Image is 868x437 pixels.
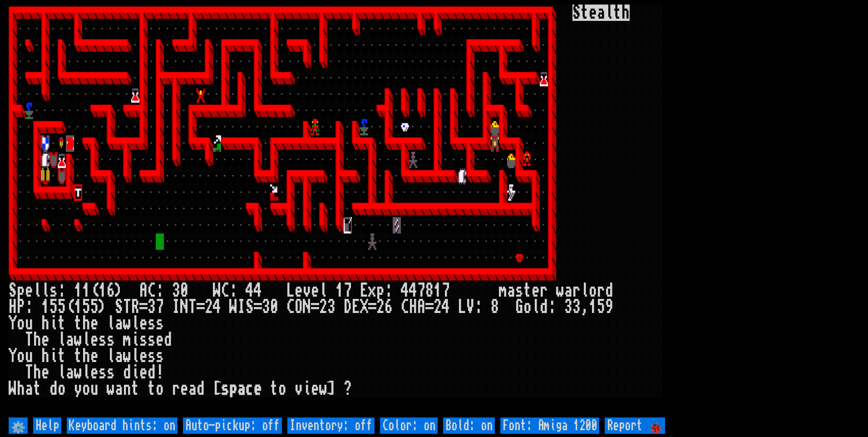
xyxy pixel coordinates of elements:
div: t [270,381,278,397]
div: l [33,283,41,299]
div: e [90,364,99,381]
div: R [131,299,139,315]
div: v [303,283,311,299]
input: Help [33,417,61,434]
div: = [425,299,434,315]
div: 1 [589,299,597,315]
div: h [33,364,41,381]
div: l [58,332,66,348]
div: C [286,299,295,315]
div: 3 [262,299,270,315]
div: 4 [213,299,221,315]
div: 1 [434,283,442,299]
div: e [25,283,33,299]
div: W [229,299,237,315]
div: 6 [385,299,393,315]
div: d [148,364,156,381]
div: 7 [156,299,164,315]
div: I [172,299,180,315]
mark: h [621,5,630,21]
div: : [229,283,237,299]
div: : [156,283,164,299]
div: T [123,299,131,315]
div: r [172,381,180,397]
div: T [25,364,33,381]
input: Color: on [380,417,438,434]
div: 4 [401,283,409,299]
div: i [49,315,58,332]
div: 3 [327,299,335,315]
div: [ [213,381,221,397]
div: x [368,283,376,299]
div: s [515,283,523,299]
div: w [107,381,115,397]
div: S [246,299,254,315]
div: l [581,283,589,299]
div: 2 [319,299,327,315]
div: r [540,283,548,299]
div: d [540,299,548,315]
div: e [41,364,49,381]
div: W [213,283,221,299]
div: h [82,315,90,332]
div: t [523,283,532,299]
input: Bold: on [443,417,495,434]
div: s [107,364,115,381]
div: l [82,332,90,348]
div: Y [9,315,17,332]
div: d [197,381,205,397]
div: e [90,332,99,348]
div: C [221,283,229,299]
div: e [295,283,303,299]
div: ) [115,283,123,299]
div: : [25,299,33,315]
div: o [82,381,90,397]
div: e [156,332,164,348]
div: I [237,299,246,315]
div: = [254,299,262,315]
div: = [197,299,205,315]
div: G [515,299,523,315]
div: s [156,315,164,332]
div: 3 [148,299,156,315]
div: X [360,299,368,315]
div: E [352,299,360,315]
div: = [368,299,376,315]
div: S [115,299,123,315]
div: 7 [417,283,425,299]
div: o [278,381,286,397]
div: l [131,315,139,332]
div: p [17,283,25,299]
div: ( [66,299,74,315]
div: ] [327,381,335,397]
div: w [74,364,82,381]
div: h [82,348,90,364]
div: d [164,332,172,348]
div: ? [344,381,352,397]
div: n [123,381,131,397]
div: 4 [409,283,417,299]
input: Auto-pickup: off [183,417,282,434]
div: 5 [82,299,90,315]
div: C [401,299,409,315]
div: l [131,348,139,364]
div: a [564,283,572,299]
div: e [139,348,148,364]
div: s [49,283,58,299]
div: N [180,299,188,315]
div: s [107,332,115,348]
mark: S [572,5,581,21]
div: a [115,381,123,397]
div: s [148,315,156,332]
div: s [148,348,156,364]
div: e [532,283,540,299]
div: a [66,364,74,381]
div: Y [9,348,17,364]
div: w [319,381,327,397]
div: i [49,348,58,364]
mark: e [589,5,597,21]
div: ( [90,283,99,299]
div: a [115,315,123,332]
div: e [139,364,148,381]
div: : [474,299,483,315]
